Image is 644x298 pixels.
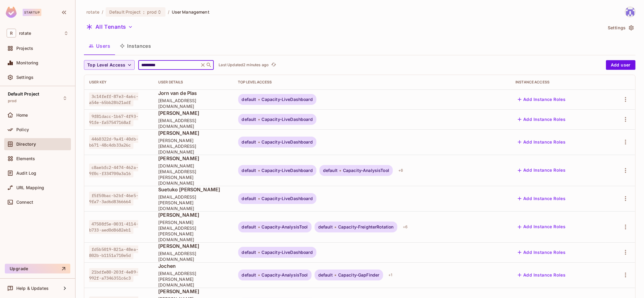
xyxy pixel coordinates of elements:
[89,220,138,234] span: 47508f5e-0031-4114-b733-aed0d8682eb1
[158,80,228,85] div: User Details
[168,9,169,15] li: /
[242,196,256,201] span: default
[238,80,506,85] div: Top Level Access
[89,112,138,126] span: 9f81dacc-1b67-4f93-91fe-fa57547168af
[605,23,636,33] button: Settings
[16,200,33,205] span: Connect
[89,164,138,177] span: c8aebfc2-4474-462a-9f0c-f334700a3a16
[269,61,277,69] span: Click to refresh data
[84,38,115,53] button: Users
[16,142,36,147] span: Directory
[5,264,70,274] button: Upgrade
[515,166,568,175] button: Add Instance Roles
[262,196,313,201] span: Capacity-LiveDashboard
[338,225,394,229] span: Capacity-FreighterRotation
[158,130,228,136] span: [PERSON_NAME]
[219,63,269,67] p: Last Updated 2 minutes ago
[16,286,49,291] span: Help & Updates
[86,9,99,15] span: the active workspace
[84,60,135,70] button: Top Level Access
[262,97,313,102] span: Capacity-LiveDashboard
[158,263,228,269] span: Jochen
[515,80,601,85] div: Instance Access
[270,61,277,69] button: refresh
[262,225,308,229] span: Capacity-AnalysisTool
[515,115,568,124] button: Add Instance Roles
[172,9,210,15] span: User Management
[16,60,39,65] span: Monitoring
[606,60,636,70] button: Add user
[262,117,313,122] span: Capacity-LiveDashboard
[158,270,228,288] span: [EMAIL_ADDRESS][PERSON_NAME][DOMAIN_NAME]
[262,250,313,255] span: Capacity-LiveDashboard
[89,192,138,206] span: f5f50bac-b2bf-46e5-9fa7-3ad6d8366664
[158,251,228,262] span: [EMAIL_ADDRESS][DOMAIN_NAME]
[19,31,31,36] span: Workspace: rotate
[147,9,157,15] span: prod
[16,46,33,51] span: Projects
[16,171,36,176] span: Audit Log
[109,9,141,15] span: Default Project
[7,29,16,37] span: R
[16,127,29,132] span: Policy
[158,118,228,129] span: [EMAIL_ADDRESS][DOMAIN_NAME]
[8,99,17,103] span: prod
[23,9,41,16] div: Startup
[271,62,276,68] span: refresh
[6,7,17,18] img: SReyMgAAAABJRU5ErkJggg==
[16,156,35,161] span: Elements
[242,140,256,144] span: default
[158,138,228,155] span: [PERSON_NAME][EMAIL_ADDRESS][DOMAIN_NAME]
[242,97,256,102] span: default
[515,137,568,147] button: Add Instance Roles
[89,80,149,85] div: User Key
[242,168,256,173] span: default
[143,10,145,15] span: :
[625,7,635,17] img: yoongjia@letsrotate.com
[158,163,228,186] span: [DOMAIN_NAME][EMAIL_ADDRESS][PERSON_NAME][DOMAIN_NAME]
[8,92,39,96] span: Default Project
[89,268,138,282] span: 21bdfe80-203f-4e89-992f-a7346351c6c3
[343,168,389,173] span: Capacity-AnalysisTool
[115,38,156,53] button: Instances
[16,75,34,80] span: Settings
[16,113,28,118] span: Home
[318,273,333,277] span: default
[158,186,228,193] span: Suetuko [PERSON_NAME]
[89,135,138,149] span: 4460322d-9a41-40db-b671-48c4db33a26c
[242,273,256,277] span: default
[89,92,138,106] span: 3c14feff-87e3-4a6c-a54e-65bb28b21adf
[386,270,395,280] div: + 1
[515,222,568,232] button: Add Instance Roles
[102,9,103,15] li: /
[242,250,256,255] span: default
[158,219,228,242] span: [PERSON_NAME][EMAIL_ADDRESS][PERSON_NAME][DOMAIN_NAME]
[242,225,256,229] span: default
[158,288,228,295] span: [PERSON_NAME]
[87,61,125,69] span: Top Level Access
[158,243,228,249] span: [PERSON_NAME]
[158,155,228,162] span: [PERSON_NAME]
[242,117,256,122] span: default
[400,222,410,232] div: + 6
[158,212,228,218] span: [PERSON_NAME]
[262,140,313,144] span: Capacity-LiveDashboard
[515,194,568,203] button: Add Instance Roles
[515,248,568,257] button: Add Instance Roles
[158,98,228,109] span: [EMAIL_ADDRESS][DOMAIN_NAME]
[515,95,568,104] button: Add Instance Roles
[396,166,405,175] div: + 6
[323,168,338,173] span: default
[318,225,333,229] span: default
[515,270,568,280] button: Add Instance Roles
[89,245,138,259] span: fd5b5019-821a-48ea-802b-b1151a710e5d
[158,194,228,211] span: [EMAIL_ADDRESS][PERSON_NAME][DOMAIN_NAME]
[262,168,313,173] span: Capacity-LiveDashboard
[338,273,380,277] span: Capacity-GapFinder
[262,273,308,277] span: Capacity-AnalysisTool
[158,110,228,116] span: [PERSON_NAME]
[84,22,135,32] button: All Tenants
[16,185,44,190] span: URL Mapping
[158,90,228,96] span: Jorn van de Plas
